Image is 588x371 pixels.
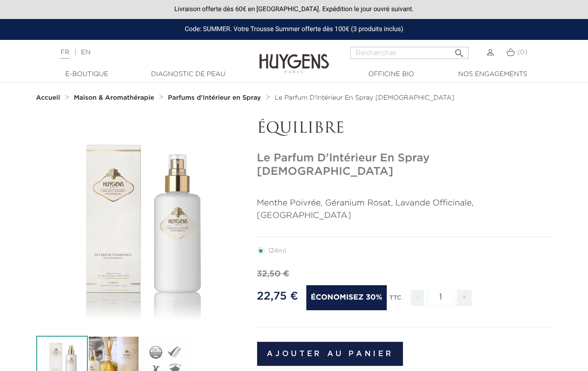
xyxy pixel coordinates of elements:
div: | [56,47,238,58]
button:  [451,44,468,57]
span: (0) [517,49,528,56]
button: Ajouter au panier [257,342,403,366]
p: ÉQUILIBRE [257,120,552,138]
div: TTC [390,288,402,313]
a: Maison & Aromathérapie [74,94,157,102]
i:  [454,45,465,56]
input: Quantité [427,289,455,305]
strong: Parfums d'Intérieur en Spray [168,95,261,101]
a: Officine Bio [345,70,438,79]
a: EN [81,49,90,56]
h1: Le Parfum D'Intérieur En Spray [DEMOGRAPHIC_DATA] [257,152,552,179]
span: Économisez 30% [306,285,387,310]
input: Rechercher [350,47,469,59]
a: Parfums d'Intérieur en Spray [168,94,263,102]
strong: Maison & Aromathérapie [74,95,154,101]
span: + [457,290,472,306]
a: E-Boutique [40,70,133,79]
a: Le Parfum D'Intérieur En Spray [DEMOGRAPHIC_DATA] [275,94,455,102]
a: Accueil [36,94,62,102]
span: 22,75 € [257,291,298,302]
img: Huygens [259,39,329,75]
strong: Accueil [36,95,60,101]
span: 32,50 € [257,270,290,278]
label: 124ml [257,247,297,255]
a: FR [60,49,69,59]
p: Menthe Poivrée, Géranium Rosat, Lavande Officinale, [GEOGRAPHIC_DATA] [257,197,552,222]
a: Nos engagements [446,70,539,79]
span: - [411,290,424,306]
a: Diagnostic de peau [142,70,235,79]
